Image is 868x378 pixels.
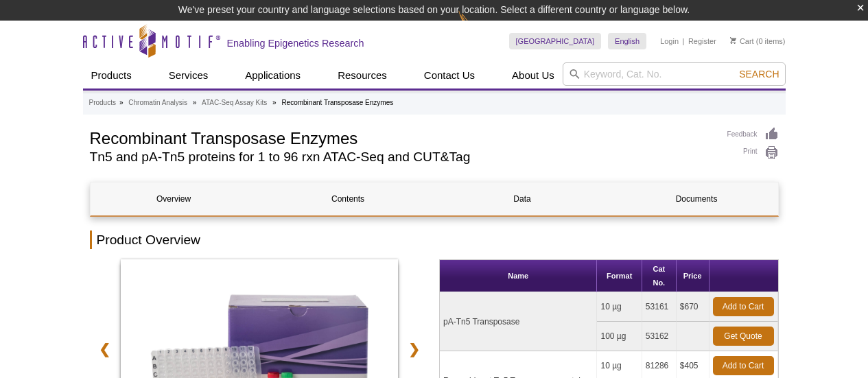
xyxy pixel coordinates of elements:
a: ATAC-Seq Assay Kits [202,97,267,109]
a: Print [727,145,779,161]
td: $670 [677,292,709,322]
li: (0 items) [730,33,786,49]
img: Your Cart [730,37,736,44]
a: English [608,33,646,49]
li: » [119,99,124,106]
th: Cat No. [642,260,677,292]
td: 10 µg [597,292,642,322]
td: pA-Tn5 Transposase [440,292,597,351]
td: 100 µg [597,322,642,351]
td: 53162 [642,322,677,351]
th: Price [677,260,709,292]
a: Add to Cart [713,356,774,375]
a: Services [161,62,217,88]
h2: Product Overview [90,231,779,249]
a: ❯ [399,333,429,365]
a: Overview [91,182,257,215]
a: ❮ [90,333,119,365]
a: [GEOGRAPHIC_DATA] [509,33,602,49]
input: Keyword, Cat. No. [563,62,786,86]
li: | [683,33,685,49]
a: Documents [613,182,780,215]
a: Feedback [727,127,779,142]
a: Applications [237,62,309,88]
button: Search [735,68,783,80]
a: Add to Cart [713,297,774,316]
a: About Us [504,62,563,88]
a: Register [688,36,716,46]
th: Format [597,260,642,292]
li: » [193,99,197,106]
span: Search [739,69,779,80]
h2: Tn5 and pA-Tn5 proteins for 1 to 96 rxn ATAC-Seq and CUT&Tag [90,151,714,163]
a: Chromatin Analysis [128,97,187,109]
h1: Recombinant Transposase Enzymes [90,127,714,147]
a: Products [89,97,116,109]
a: Login [660,36,679,46]
th: Name [440,260,597,292]
li: Recombinant Transposase Enzymes [281,99,393,106]
a: Cart [730,36,754,46]
a: Get Quote [713,327,774,346]
img: Change Here [458,10,495,43]
a: Products [83,62,140,88]
a: Data [439,182,606,215]
h2: Enabling Epigenetics Research [227,37,364,49]
a: Resources [329,62,395,88]
a: Contact Us [416,62,483,88]
li: » [272,99,277,106]
a: Contents [265,182,432,215]
td: 53161 [642,292,677,322]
